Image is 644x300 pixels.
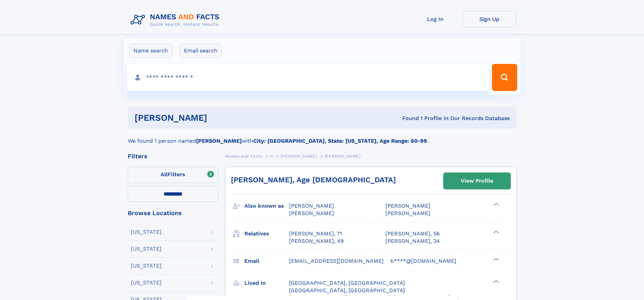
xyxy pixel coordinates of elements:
[444,173,510,189] a: View Profile
[161,171,168,178] span: All
[244,228,289,239] h3: Relatives
[128,210,218,216] div: Browse Locations
[180,44,222,58] label: Email search
[385,203,430,209] span: [PERSON_NAME]
[325,154,361,159] span: [PERSON_NAME]
[128,167,218,183] label: Filters
[127,64,489,91] input: search input
[131,246,162,252] div: [US_STATE]
[281,152,317,160] a: [PERSON_NAME]
[385,210,430,216] span: [PERSON_NAME]
[289,203,334,209] span: [PERSON_NAME]
[128,11,225,29] img: Logo Names and Facts
[289,230,342,237] a: [PERSON_NAME], 71
[131,229,162,235] div: [US_STATE]
[305,115,510,122] div: Found 1 Profile In Our Records Database
[244,277,289,289] h3: Lived in
[225,152,262,160] a: Names and Facts
[289,210,334,216] span: [PERSON_NAME]
[289,287,405,294] span: [GEOGRAPHIC_DATA], [GEOGRAPHIC_DATA]
[131,280,162,285] div: [US_STATE]
[408,11,462,27] a: Log In
[492,202,500,207] div: ❯
[244,255,289,267] h3: Email
[385,237,440,245] a: [PERSON_NAME], 34
[385,230,440,237] a: [PERSON_NAME], 56
[270,152,273,160] a: H
[131,263,162,269] div: [US_STATE]
[289,237,344,245] a: [PERSON_NAME], 49
[492,257,500,261] div: ❯
[289,280,405,286] span: [GEOGRAPHIC_DATA], [GEOGRAPHIC_DATA]
[244,200,289,212] h3: Also known as
[270,154,273,159] span: H
[492,230,500,234] div: ❯
[492,279,500,283] div: ❯
[128,129,517,145] div: We found 1 person named with .
[461,173,493,189] div: View Profile
[253,138,427,144] b: City: [GEOGRAPHIC_DATA], State: [US_STATE], Age Range: 60-99
[135,114,305,122] h1: [PERSON_NAME]
[196,138,242,144] b: [PERSON_NAME]
[231,176,396,184] a: [PERSON_NAME], Age [DEMOGRAPHIC_DATA]
[128,153,218,159] div: Filters
[289,258,384,264] span: [EMAIL_ADDRESS][DOMAIN_NAME]
[281,154,317,159] span: [PERSON_NAME]
[492,64,517,91] button: Search Button
[129,44,172,58] label: Name search
[462,11,517,27] a: Sign Up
